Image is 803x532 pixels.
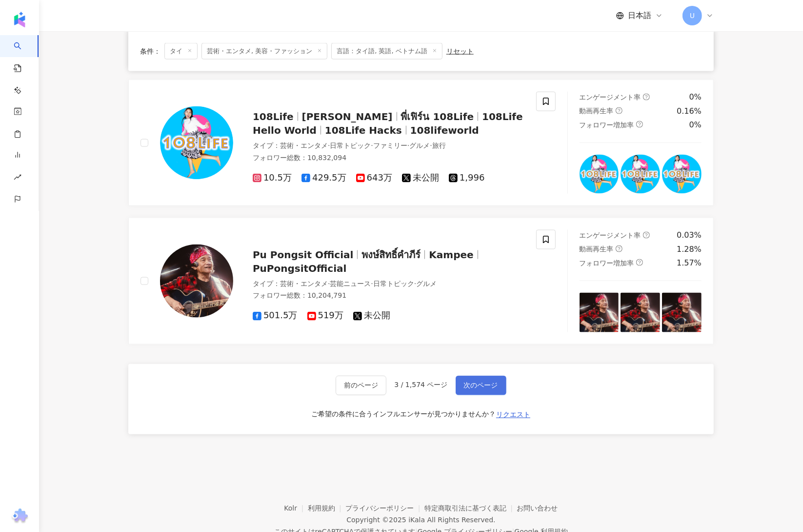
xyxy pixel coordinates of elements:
[253,111,294,123] span: 108Life
[253,311,298,321] span: 501.5万
[302,111,393,123] span: [PERSON_NAME]
[128,80,714,206] a: KOL Avatar108Life[PERSON_NAME]พี่เฟิร์น 108Life108Life Hello World108Life Hacks108lifeworldタイプ：芸術...
[407,142,409,149] span: ·
[394,381,447,389] span: 3 / 1,574 ページ
[446,47,474,55] div: リセット
[616,246,622,252] span: question-circle
[409,142,430,149] span: グルメ
[140,47,161,55] span: 条件 ：
[456,376,506,395] button: 次のページ
[643,232,650,239] span: question-circle
[284,505,307,512] a: Kolr
[373,142,407,149] span: ファミリー
[616,107,622,114] span: question-circle
[336,376,386,395] button: 前のページ
[689,120,702,130] div: 0%
[253,153,524,163] div: フォロワー総数 ： 10,832,094
[496,407,531,423] button: リクエスト
[636,121,643,128] span: question-circle
[160,245,233,318] img: KOL Avatar
[636,259,643,266] span: question-circle
[330,142,371,149] span: 日常トピック
[301,173,346,183] span: 429.5万
[464,382,498,389] span: 次のページ
[311,410,496,420] div: ご希望の条件に合うインフルエンサーが見つかりませんか？
[325,124,402,136] span: 108Life Hacks
[429,249,473,261] span: Kampee
[689,92,702,102] div: 0%
[328,142,330,149] span: ·
[346,516,495,524] div: Copyright © 2025 All Rights Reserved.
[580,155,619,194] img: post-image
[307,311,343,321] span: 519万
[621,155,660,194] img: post-image
[280,142,328,149] span: 芸術・エンタメ
[430,142,432,149] span: ·
[580,259,634,267] span: フォロワー増加率
[14,35,33,141] a: search
[308,505,346,512] a: 利用規約
[280,280,328,287] span: 芸術・エンタメ
[662,155,702,194] img: post-image
[402,173,439,183] span: 未公開
[253,279,524,289] div: タイプ ：
[677,244,702,255] div: 1.28%
[662,293,702,332] img: post-image
[424,505,517,512] a: 特定商取引法に基づく表記
[253,263,347,274] span: PuPongsitOfficial
[330,280,371,287] span: 芸能ニュース
[253,141,524,151] div: タイプ ：
[361,249,421,261] span: พงษ์สิทธิ์คำภีร์
[449,173,485,183] span: 1,996
[580,231,641,239] span: エンゲージメント率
[201,43,327,60] span: 芸術・エンタメ, 美容・ファッション
[690,10,695,21] span: U
[331,43,442,60] span: 言語：タイ語, 英語, ベトナム語
[160,106,233,180] img: KOL Avatar
[344,382,378,389] span: 前のページ
[416,280,437,287] span: グルメ
[677,258,702,268] div: 1.57%
[414,280,416,287] span: ·
[517,505,558,512] a: お問い合わせ
[345,505,424,512] a: プライバシーポリシー
[373,280,414,287] span: 日常トピック
[677,106,702,117] div: 0.16%
[401,111,474,123] span: พี่เฟิร์น 108Life
[677,230,702,241] div: 0.03%
[408,516,425,524] a: iKala
[580,93,641,101] span: エンゲージメント率
[356,173,392,183] span: 643万
[371,280,373,287] span: ·
[621,293,660,332] img: post-image
[353,311,390,321] span: 未公開
[14,167,21,189] span: rise
[580,293,619,332] img: post-image
[643,94,650,101] span: question-circle
[10,509,29,524] img: chrome extension
[496,411,530,419] span: リクエスト
[580,245,614,253] span: 動画再生率
[253,291,524,301] div: フォロワー総数 ： 10,204,791
[253,173,292,183] span: 10.5万
[628,10,651,21] span: 日本語
[410,124,479,136] span: 108lifeworld
[432,142,446,149] span: 旅行
[12,12,27,27] img: logo icon
[253,249,353,261] span: Pu Pongsit Official
[128,218,714,344] a: KOL AvatarPu Pongsit Officialพงษ์สิทธิ์คำภีร์KampeePuPongsitOfficialタイプ：芸術・エンタメ·芸能ニュース·日常トピック·グルメ...
[328,280,330,287] span: ·
[164,43,198,60] span: タイ
[580,121,634,129] span: フォロワー増加率
[371,142,373,149] span: ·
[580,107,614,115] span: 動画再生率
